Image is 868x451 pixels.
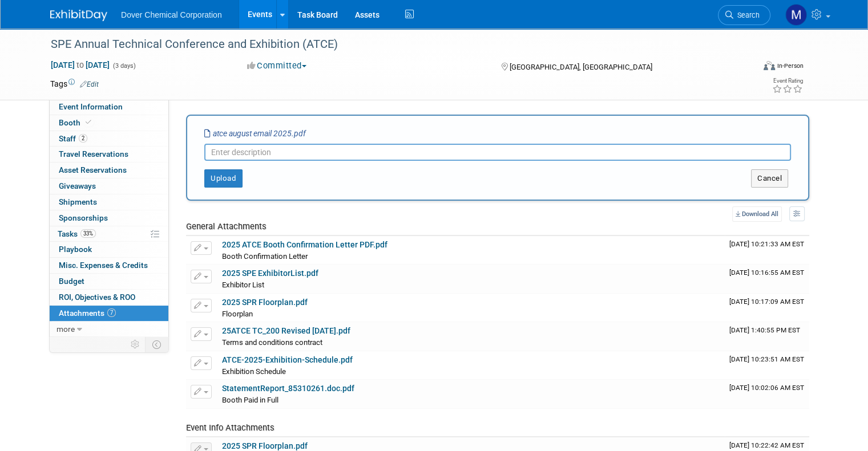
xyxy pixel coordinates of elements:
[126,337,146,352] td: Personalize Event Tab Strip
[59,308,116,318] span: Attachments
[729,326,800,334] span: Upload Timestamp
[50,226,168,242] a: Tasks33%
[146,337,169,352] td: Toggle Event Tabs
[50,242,168,257] a: Playbook
[75,60,86,70] span: to
[222,326,350,335] a: 25ATCE TC_200 Revised [DATE].pdf
[510,63,652,71] span: [GEOGRAPHIC_DATA], [GEOGRAPHIC_DATA]
[50,258,168,273] a: Misc. Expenses & Credits
[222,396,278,404] span: Booth Paid in Full
[222,240,387,249] a: 2025 ATCE Booth Confirmation Letter PDF.pdf
[50,322,168,337] a: more
[222,298,308,307] a: 2025 SPR Floorplan.pdf
[59,118,94,127] span: Booth
[59,165,127,174] span: Asset Reservations
[729,384,804,392] span: Upload Timestamp
[59,149,128,159] span: Travel Reservations
[725,265,809,293] td: Upload Timestamp
[80,80,99,88] a: Edit
[725,294,809,322] td: Upload Timestamp
[50,194,168,210] a: Shipments
[222,384,354,393] a: StatementReport_85310261.doc.pdf
[732,206,782,222] a: Download All
[222,252,308,261] span: Booth Confirmation Letter
[50,306,168,321] a: Attachments7
[222,281,264,289] span: Exhibitor List
[222,367,286,376] span: Exhibition Schedule
[718,5,770,25] a: Search
[50,178,168,194] a: Giveaways
[733,11,760,19] span: Search
[59,261,148,270] span: Misc. Expenses & Credits
[59,292,135,302] span: ROI, Objectives & ROO
[186,221,267,231] span: General Attachments
[222,269,318,278] a: 2025 SPE ExhibitorList.pdf
[50,60,110,70] span: [DATE] [DATE]
[50,78,99,90] td: Tags
[785,4,807,26] img: Megan Hopkins
[764,61,775,70] img: Format-Inperson.png
[86,119,91,125] i: Booth reservation complete
[204,129,306,138] i: atce august email 2025.pdf
[59,245,92,254] span: Playbook
[121,10,222,19] span: Dover Chemical Corporation
[56,324,75,334] span: more
[772,78,803,84] div: Event Rating
[222,441,308,450] a: 2025 SPR Floorplan.pdf
[107,308,116,317] span: 7
[50,99,168,115] a: Event Information
[58,229,96,238] span: Tasks
[729,298,804,306] span: Upload Timestamp
[725,380,809,408] td: Upload Timestamp
[243,60,311,72] button: Committed
[751,169,788,188] button: Cancel
[729,355,804,363] span: Upload Timestamp
[50,210,168,226] a: Sponsorships
[204,169,243,188] button: Upload
[50,290,168,305] a: ROI, Objectives & ROO
[112,62,136,70] span: (3 days)
[692,59,804,76] div: Event Format
[725,322,809,351] td: Upload Timestamp
[50,147,168,162] a: Travel Reservations
[729,240,804,248] span: Upload Timestamp
[50,162,168,178] a: Asset Reservations
[59,213,108,222] span: Sponsorships
[222,338,322,347] span: Terms and conditions contract
[777,62,804,70] div: In-Person
[186,422,274,433] span: Event Info Attachments
[79,134,87,143] span: 2
[50,115,168,131] a: Booth
[729,269,804,277] span: Upload Timestamp
[80,229,96,238] span: 33%
[47,34,740,55] div: SPE Annual Technical Conference and Exhibition (ATCE)
[725,236,809,265] td: Upload Timestamp
[59,197,97,206] span: Shipments
[729,441,804,449] span: Upload Timestamp
[50,131,168,147] a: Staff2
[59,181,96,190] span: Giveaways
[59,277,84,286] span: Budget
[59,134,87,143] span: Staff
[222,355,353,364] a: ATCE-2025-Exhibition-Schedule.pdf
[204,144,791,161] input: Enter description
[50,274,168,289] a: Budget
[725,351,809,380] td: Upload Timestamp
[59,102,123,111] span: Event Information
[222,310,253,318] span: Floorplan
[50,10,107,21] img: ExhibitDay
